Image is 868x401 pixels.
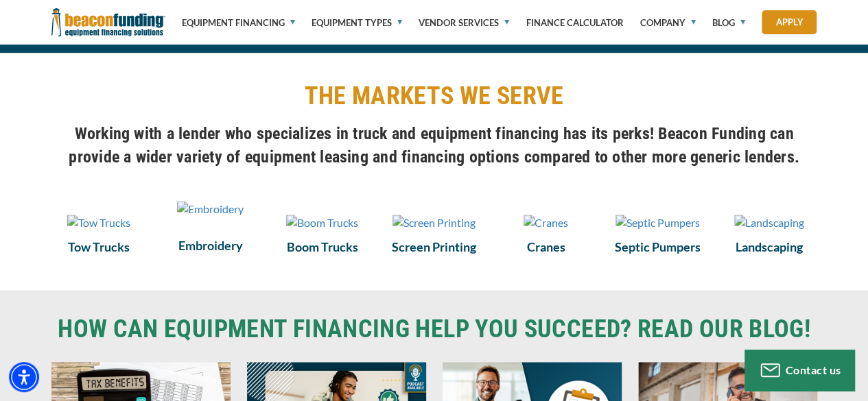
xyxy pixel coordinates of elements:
[286,215,358,231] img: Boom Trucks
[274,213,370,231] a: Boom Trucks
[386,213,482,231] a: Screen Printing
[51,317,817,341] a: HOW CAN EQUIPMENT FINANCING HELP YOU SUCCEED? READ OUR BLOG!
[734,215,804,231] img: Landscaping
[51,238,147,256] a: Tow Trucks
[744,350,854,391] button: Contact us
[762,10,817,34] a: Apply
[163,213,258,230] a: Embroidery
[177,201,244,217] img: Embroidery
[163,236,258,254] a: Embroidery
[524,215,568,231] img: Cranes
[392,215,476,231] img: Screen Printing
[498,213,594,231] a: Cranes
[67,215,130,231] img: Tow Trucks
[722,238,817,256] a: Landscaping
[274,238,370,256] a: Boom Trucks
[610,238,705,256] a: Septic Pumpers
[786,363,841,376] span: Contact us
[722,213,817,231] a: Landscaping
[386,238,482,256] a: Screen Printing
[610,213,705,231] a: Septic Pumpers
[9,362,39,392] div: Accessibility Menu
[615,215,700,231] img: Septic Pumpers
[51,122,817,169] h4: Working with a lender who specializes in truck and equipment financing has its perks! Beacon Fund...
[51,80,817,112] h2: THE MARKETS WE SERVE
[498,238,594,256] a: Cranes
[51,213,147,231] a: Tow Trucks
